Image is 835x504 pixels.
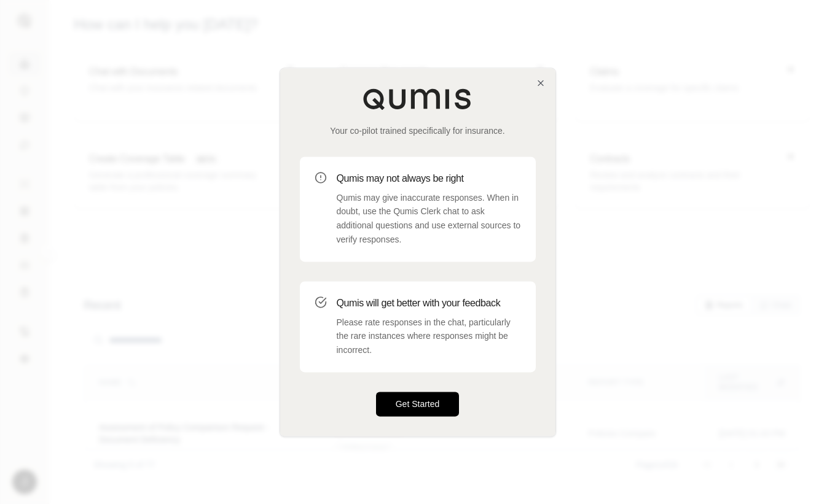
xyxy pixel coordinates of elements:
h3: Qumis may not always be right [337,171,521,186]
p: Please rate responses in the chat, particularly the rare instances where responses might be incor... [337,316,521,357]
h3: Qumis will get better with your feedback [337,296,521,311]
button: Get Started [376,392,460,416]
p: Qumis may give inaccurate responses. When in doubt, use the Qumis Clerk chat to ask additional qu... [337,191,521,247]
img: Qumis Logo [363,88,473,110]
p: Your co-pilot trained specifically for insurance. [300,125,536,137]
